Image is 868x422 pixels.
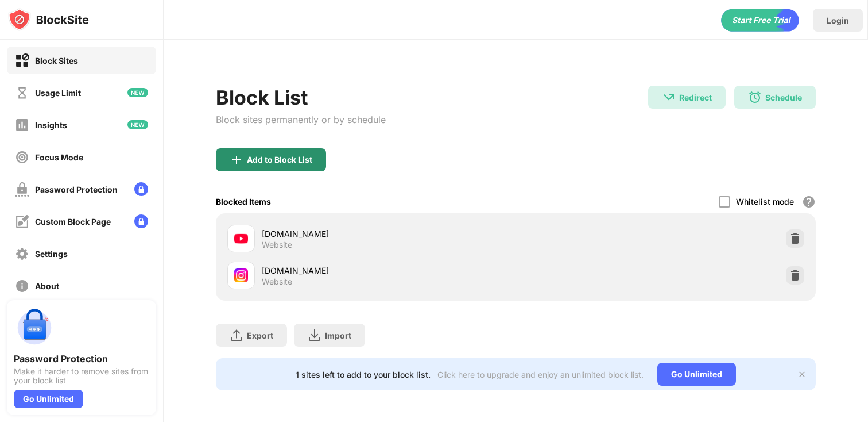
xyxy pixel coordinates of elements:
img: x-button.svg [797,370,807,379]
div: Focus Mode [35,152,83,162]
div: Usage Limit [35,88,81,98]
img: lock-menu.svg [134,214,148,228]
div: Import [325,331,351,340]
img: new-icon.svg [127,120,148,129]
div: 1 sites left to add to your block list. [296,370,431,379]
div: Password Protection [35,185,118,194]
img: favicons [234,268,248,282]
img: settings-off.svg [15,247,29,261]
div: Blocked Items [216,197,271,206]
div: animation [721,9,799,32]
div: Website [262,277,292,287]
div: Go Unlimited [14,390,83,408]
div: Settings [35,249,68,259]
div: Custom Block Page [35,217,111,227]
div: Insights [35,120,67,130]
div: Block sites permanently or by schedule [216,114,386,125]
div: Go Unlimited [657,363,736,386]
div: Whitelist mode [736,197,794,206]
div: [DOMAIN_NAME] [262,228,516,240]
div: Make it harder to remove sites from your block list [14,367,149,385]
div: Password Protection [14,353,149,365]
img: about-off.svg [15,279,29,293]
img: logo-blocksite.svg [8,8,89,31]
img: customize-block-page-off.svg [15,214,29,229]
img: block-on.svg [15,53,29,68]
div: Add to Block List [247,155,312,164]
img: new-icon.svg [127,88,148,97]
div: Login [827,16,849,25]
div: Website [262,240,292,250]
img: time-usage-off.svg [15,86,29,100]
img: push-password-protection.svg [14,307,55,348]
div: About [35,281,59,291]
div: Redirect [679,93,712,102]
img: focus-off.svg [15,150,29,164]
div: Export [247,331,273,340]
img: password-protection-off.svg [15,182,29,197]
img: favicons [234,232,248,245]
div: [DOMAIN_NAME] [262,264,516,277]
div: Schedule [765,93,802,102]
div: Block Sites [35,56,78,66]
img: insights-off.svg [15,118,29,132]
div: Block List [216,86,386,109]
img: lock-menu.svg [134,182,148,196]
div: Click here to upgrade and enjoy an unlimited block list. [437,370,644,379]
